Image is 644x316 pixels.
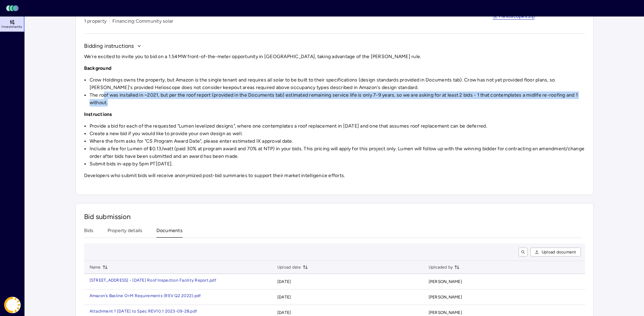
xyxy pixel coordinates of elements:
button: Property details [108,227,143,238]
li: Include a fee for Lumen of $0.13/watt (paid 30% at program award and 70% at NTP) in your bids. Th... [90,145,585,160]
button: toggle search [519,248,528,257]
p: Developers who submit bids will receive anonymized post-bid summaries to support their market int... [84,172,585,179]
span: Bidding instructions [84,42,134,50]
button: toggle sorting [303,264,308,270]
p: We're excited to invite you to bid on a 1.54MW front-of-the-meter opportunity in [GEOGRAPHIC_DATA... [84,53,585,61]
span: 1 property [84,18,107,25]
button: Bids [84,227,94,238]
span: Name [90,264,108,271]
td: [DATE] [272,274,423,290]
button: toggle sorting [102,264,108,270]
li: Create a new bid if you would like to provide your own design as well. [90,130,585,138]
li: Crow Holdings owns the property, but Amazon is the single tenant and requires all solar to be bui... [90,76,585,91]
strong: Background [84,65,112,71]
span: Financing: Community solar [112,18,173,25]
span: Uploaded by [429,264,460,271]
li: Where the form asks for "CS Program Award Date", please enter estimated IX approval date. [90,138,585,145]
span: Investments [1,25,22,29]
a: Helioscopes.zip [493,14,535,20]
li: Submit bids in-app by 5pm PT[DATE]. [90,160,585,168]
div: port.pdf [200,278,216,282]
a: [STREET_ADDRESS] - [DATE] Roof Inspection Facility Report.pdf [90,278,266,282]
img: Coast Energy [4,297,21,313]
strong: Instructions [84,111,112,117]
div: Attachment 1 [DATE] to Spec REV10.1 2023-0 [90,309,180,313]
a: Amazon's Basline O+M Requirements (REV Q2 2022).pdf [90,294,266,298]
div: 9-28.pdf [180,309,197,313]
span: Bid submission [84,213,131,221]
td: [PERSON_NAME] [423,274,585,290]
button: toggle sorting [454,264,460,270]
li: The roof was installed in ~2021, but per the roof report (provided in the Documents tab) estimate... [90,91,585,107]
button: Bidding instructions [84,42,142,50]
div: Amazon's Basline O+M Requirements (REV Q2 2 [90,294,184,298]
a: Attachment 1 [DATE] to Spec REV10.1 2023-09-28.pdf [90,309,266,313]
span: Upload document [542,249,576,255]
button: Documents [156,227,183,238]
button: Upload document [530,248,581,257]
td: [DATE] [272,290,423,305]
div: 022).pdf [184,294,201,298]
div: [STREET_ADDRESS] - [DATE] Roof Inspection Facility Re [90,278,200,282]
td: [PERSON_NAME] [423,290,585,305]
li: Provide a bid for each of the requested "Lumen levelized designs", where one contemplates a roof ... [90,122,585,130]
span: Upload date [277,264,308,271]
